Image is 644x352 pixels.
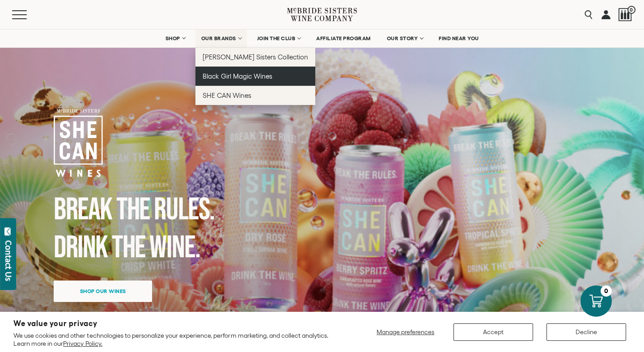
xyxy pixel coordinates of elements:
span: SHE CAN Wines [203,92,251,99]
a: OUR STORY [381,29,429,47]
a: SHOP [160,29,191,47]
span: the [116,191,150,229]
span: Rules. [154,191,214,229]
a: Black Girl Magic Wines [195,67,316,86]
a: [PERSON_NAME] Sisters Collection [195,47,316,67]
a: OUR BRANDS [195,29,247,47]
span: 0 [627,6,636,14]
button: Accept [453,323,533,341]
span: OUR STORY [387,35,418,42]
span: FIND NEAR YOU [439,35,479,42]
div: Contact Us [4,240,13,281]
div: 0 [601,285,612,297]
span: the [112,229,145,267]
button: Manage preferences [371,323,440,341]
span: Black Girl Magic Wines [203,72,272,80]
span: Drink [54,229,108,267]
span: AFFILIATE PROGRAM [316,35,371,42]
span: OUR BRANDS [201,35,236,42]
a: FIND NEAR YOU [433,29,485,47]
a: Shop our wines [54,281,152,302]
span: Break [54,191,112,229]
h2: We value your privacy [13,320,340,327]
a: Privacy Policy. [63,340,102,347]
button: Decline [547,323,626,341]
button: Mobile Menu Trigger [12,10,44,19]
a: SHE CAN Wines [195,86,316,105]
span: Wine. [149,229,200,267]
span: Shop our wines [64,282,142,300]
span: SHOP [165,35,181,42]
span: Manage preferences [377,328,434,335]
a: AFFILIATE PROGRAM [310,29,377,47]
span: JOIN THE CLUB [257,35,296,42]
p: We use cookies and other technologies to personalize your experience, perform marketing, and coll... [13,331,340,348]
span: [PERSON_NAME] Sisters Collection [203,53,309,61]
a: JOIN THE CLUB [251,29,306,47]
